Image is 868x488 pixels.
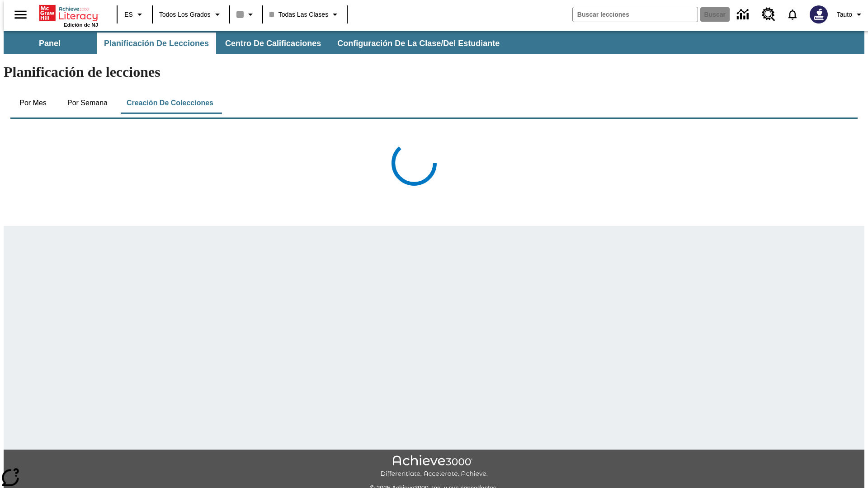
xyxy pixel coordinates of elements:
[804,3,833,26] button: Escoja un nuevo avatar
[380,455,488,478] img: Achieve3000 Differentiate Accelerate Achieve
[124,10,133,19] span: ES
[120,6,149,23] button: Lenguaje: ES, Selecciona un idioma
[7,1,34,28] button: Abrir el menú lateral
[10,92,56,114] button: Por mes
[4,64,864,80] h1: Planificación de lecciones
[781,3,804,26] a: Notificaciones
[159,10,211,19] span: Todos los grados
[833,6,868,23] button: Perfil/Configuración
[119,92,221,114] button: Creación de colecciones
[573,7,698,22] input: Buscar campo
[39,4,98,22] a: Portada
[5,33,95,54] button: Panel
[218,33,328,54] button: Centro de calificaciones
[64,22,98,28] span: Edición de NJ
[97,33,216,54] button: Planificación de lecciones
[60,92,115,114] button: Por semana
[810,5,828,23] img: Avatar
[756,2,781,27] a: Centro de recursos, Se abrirá en una pestaña nueva.
[39,3,98,28] div: Portada
[269,10,329,19] span: Todas las clases
[4,33,508,54] div: Subbarra de navegación
[266,6,344,23] button: Clase: Todas las clases, Selecciona una clase
[731,2,756,27] a: Centro de información
[837,10,852,19] span: Tauto
[330,33,507,54] button: Configuración de la clase/del estudiante
[156,6,226,23] button: Grado: Todos los grados, Elige un grado
[4,31,864,54] div: Subbarra de navegación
